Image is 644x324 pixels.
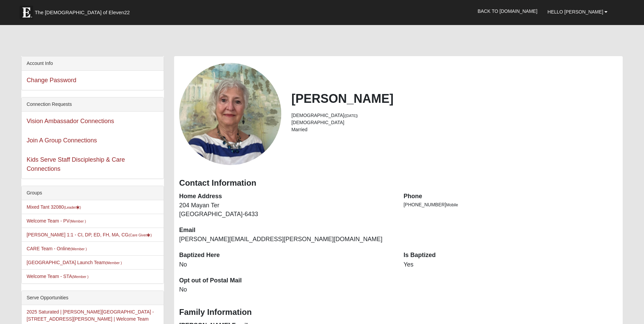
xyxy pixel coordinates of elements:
[27,77,76,84] a: Change Password
[179,260,393,269] dd: No
[543,3,613,20] a: Hello [PERSON_NAME]
[27,246,87,251] a: CARE Team - Online(Member )
[291,112,618,119] li: [DEMOGRAPHIC_DATA]
[64,205,81,209] small: (Leader )
[27,118,114,124] a: Vision Ambassador Connections
[27,204,81,210] a: Mixed Tant 32080(Leader)
[70,247,87,251] small: (Member )
[16,2,151,19] a: The [DEMOGRAPHIC_DATA] of Eleven22
[27,156,125,172] a: Kids Serve Staff Discipleship & Care Connections
[291,126,618,133] li: Married
[27,260,122,265] a: [GEOGRAPHIC_DATA] Launch Team(Member )
[22,97,164,112] div: Connection Requests
[35,9,130,16] span: The [DEMOGRAPHIC_DATA] of Eleven22
[20,6,33,19] img: Eleven22 logo
[179,251,393,260] dt: Baptized Here
[179,178,618,188] h3: Contact Information
[179,192,393,201] dt: Home Address
[404,260,618,269] dd: Yes
[344,114,358,118] small: ([DATE])
[179,63,281,165] a: View Fullsize Photo
[22,291,164,305] div: Serve Opportunities
[27,232,152,237] a: [PERSON_NAME] 1:1 - CI, DP, ED, FH, MA, CG(Care Giver)
[291,119,618,126] li: [DEMOGRAPHIC_DATA]
[179,285,393,294] dd: No
[404,192,618,201] dt: Phone
[72,275,88,279] small: (Member )
[446,203,458,207] span: Mobile
[27,137,97,144] a: Join A Group Connections
[22,186,164,200] div: Groups
[548,9,603,15] span: Hello [PERSON_NAME]
[22,56,164,71] div: Account Info
[70,219,86,223] small: (Member )
[179,201,393,218] dd: 204 Mayan Ter [GEOGRAPHIC_DATA]-6433
[128,233,152,237] small: (Care Giver )
[105,261,122,265] small: (Member )
[404,251,618,260] dt: Is Baptized
[291,91,618,106] h2: [PERSON_NAME]
[179,276,393,285] dt: Opt out of Postal Mail
[179,226,393,235] dt: Email
[27,274,89,279] a: Welcome Team - STA(Member )
[179,235,393,244] dd: [PERSON_NAME][EMAIL_ADDRESS][PERSON_NAME][DOMAIN_NAME]
[473,3,543,20] a: Back to [DOMAIN_NAME]
[404,201,618,208] li: [PHONE_NUMBER]
[27,218,86,224] a: Welcome Team - PV(Member )
[179,307,618,317] h3: Family Information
